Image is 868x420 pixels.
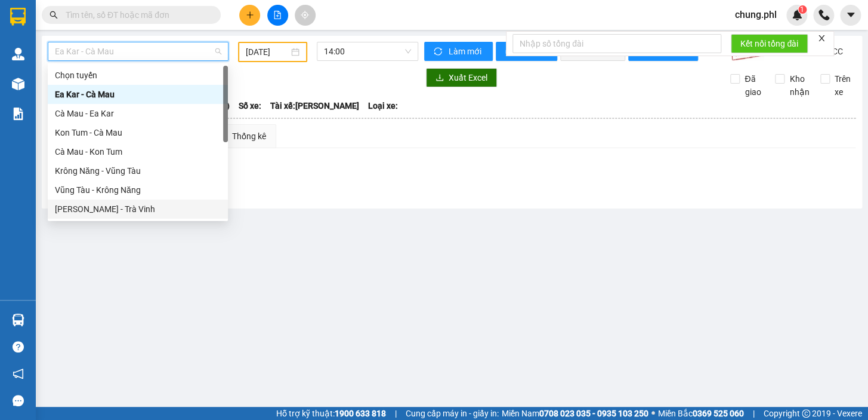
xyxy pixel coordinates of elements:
[55,183,221,197] div: Vũng Tàu - Krông Năng
[55,164,221,177] div: Krông Năng - Vũng Tàu
[818,10,829,20] img: phone-icon
[246,45,289,59] input: 05/04/2025
[276,407,386,420] span: Hỗ trợ kỹ thuật:
[395,407,397,420] span: |
[406,407,499,420] span: Cung cấp máy in - giấy in:
[48,104,228,123] div: Cà Mau - Ea Kar
[55,69,221,82] div: Chọn tuyến
[426,68,497,87] button: downloadXuất Excel
[13,341,24,352] span: question-circle
[50,11,58,19] span: search
[651,411,655,416] span: ⚪️
[48,85,228,104] div: Ea Kar - Cà Mau
[539,409,648,418] strong: 0708 023 035 - 0935 103 250
[725,7,786,22] span: chung.phl
[840,5,861,26] button: caret-down
[48,200,228,219] div: Gia Lai - Trà Vinh
[496,42,557,61] button: printerIn phơi
[335,409,386,418] strong: 1900 633 818
[12,314,24,326] img: warehouse-icon
[800,5,804,14] span: 1
[270,99,359,112] span: Tài xế: [PERSON_NAME]
[830,72,856,99] span: Trên xe
[55,145,221,158] div: Cà Mau - Kon Tum
[798,5,807,14] sup: 1
[55,203,221,216] div: [PERSON_NAME] - Trà Vinh
[324,42,411,60] span: 14:00
[239,99,261,112] span: Số xe:
[295,5,316,26] button: aim
[740,37,798,50] span: Kết nối tổng đài
[48,180,228,200] div: Vũng Tàu - Krông Năng
[424,42,493,61] button: syncLàm mới
[48,66,228,85] div: Chọn tuyến
[792,10,802,20] img: icon-new-feature
[753,407,755,420] span: |
[368,99,398,112] span: Loại xe:
[740,72,766,99] span: Đã giao
[55,107,221,120] div: Cà Mau - Ea Kar
[658,407,744,420] span: Miền Bắc
[502,407,648,420] span: Miền Nam
[449,45,483,58] span: Làm mới
[239,5,260,26] button: plus
[434,47,444,57] span: sync
[301,11,309,19] span: aim
[66,8,206,22] input: Tìm tên, số ĐT hoặc mã đơn
[55,88,221,101] div: Ea Kar - Cà Mau
[10,8,26,26] img: logo-vxr
[817,34,826,42] span: close
[267,5,288,26] button: file-add
[512,34,721,53] input: Nhập số tổng đài
[845,10,856,20] span: caret-down
[12,108,24,120] img: solution-icon
[693,409,744,418] strong: 0369 525 060
[273,11,282,19] span: file-add
[48,123,228,142] div: Kon Tum - Cà Mau
[48,161,228,180] div: Krông Năng - Vũng Tàu
[13,395,24,406] span: message
[784,72,814,99] span: Kho nhận
[55,126,221,139] div: Kon Tum - Cà Mau
[12,78,24,90] img: warehouse-icon
[246,11,254,19] span: plus
[48,142,228,161] div: Cà Mau - Kon Tum
[802,409,810,418] span: copyright
[12,48,24,60] img: warehouse-icon
[232,130,266,143] div: Thống kê
[55,42,221,60] span: Ea Kar - Cà Mau
[13,368,24,379] span: notification
[731,34,808,53] button: Kết nối tổng đài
